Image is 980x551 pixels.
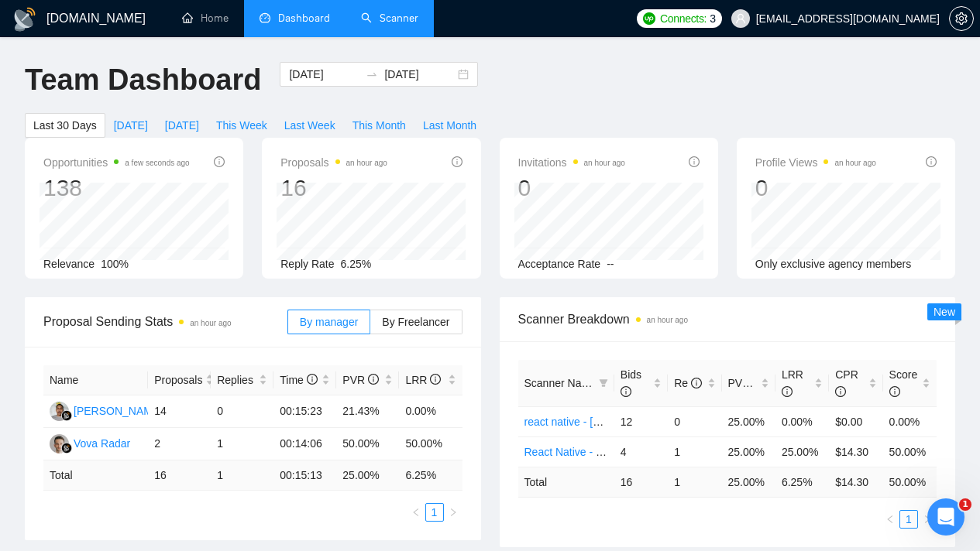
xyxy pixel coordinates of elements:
[399,428,462,460] td: 50.00%
[50,404,163,416] a: HM[PERSON_NAME]
[407,503,425,522] button: left
[407,503,425,522] li: Previous Page
[25,113,105,138] button: Last 30 Days
[43,365,148,395] th: Name
[300,316,358,328] span: By manager
[883,436,937,467] td: 50.00%
[668,436,721,467] td: 1
[101,258,129,270] span: 100%
[148,460,211,491] td: 16
[211,428,273,460] td: 1
[883,467,937,497] td: 50.00 %
[621,368,641,398] span: Bids
[775,467,829,497] td: 6.25 %
[755,258,912,270] span: Only exclusive agency members
[647,316,688,324] time: an hour ago
[753,378,764,388] span: info-circle
[881,510,899,529] li: Previous Page
[524,377,597,389] span: Scanner Name
[148,428,211,460] td: 2
[423,117,476,134] span: Last Month
[829,436,882,467] td: $14.30
[755,173,876,203] div: 0
[399,395,462,428] td: 0.00%
[148,395,211,428] td: 14
[278,12,330,25] span: Dashboard
[775,406,829,436] td: 0.00%
[43,153,190,172] span: Opportunities
[182,12,229,25] a: homeHome
[518,467,614,497] td: Total
[885,515,895,524] span: left
[691,378,702,388] span: info-circle
[352,117,406,134] span: This Month
[214,156,225,167] span: info-circle
[950,12,973,25] span: setting
[211,365,273,395] th: Replies
[934,306,955,318] span: New
[782,386,793,397] span: info-circle
[674,377,702,389] span: Re
[156,113,208,138] button: [DATE]
[599,378,608,388] span: filter
[61,410,72,421] img: gigradar-bm.png
[829,406,882,436] td: $0.00
[918,510,937,529] li: Next Page
[276,113,344,138] button: Last Week
[366,68,378,80] span: swap-right
[660,10,707,27] span: Connects:
[425,503,444,522] li: 1
[260,12,270,23] span: dashboard
[881,510,899,529] button: left
[411,508,421,517] span: left
[368,374,379,385] span: info-circle
[900,511,917,528] a: 1
[735,13,746,24] span: user
[722,436,775,467] td: 25.00%
[399,460,462,491] td: 6.25 %
[105,113,156,138] button: [DATE]
[74,402,163,419] div: [PERSON_NAME]
[190,319,231,327] time: an hour ago
[154,371,202,388] span: Proposals
[518,310,937,329] span: Scanner Breakdown
[382,316,449,328] span: By Freelancer
[344,113,414,138] button: This Month
[949,6,974,31] button: setting
[449,508,458,517] span: right
[148,365,211,395] th: Proposals
[775,436,829,467] td: 25.00%
[61,443,72,453] img: gigradar-bm.png
[927,498,965,536] iframe: Intercom live chat
[25,62,261,98] h1: Team Dashboard
[959,498,971,511] span: 1
[43,173,190,203] div: 138
[452,156,462,167] span: info-circle
[722,406,775,436] td: 25.00%
[125,159,189,167] time: a few seconds ago
[518,258,601,270] span: Acceptance Rate
[430,374,441,385] span: info-circle
[835,386,846,397] span: info-circle
[834,159,875,167] time: an hour ago
[280,374,317,386] span: Time
[165,117,199,134] span: [DATE]
[12,7,37,32] img: logo
[444,503,462,522] button: right
[524,446,709,458] a: React Native - [GEOGRAPHIC_DATA]
[889,368,918,398] span: Score
[614,406,668,436] td: 12
[284,117,335,134] span: Last Week
[668,467,721,497] td: 1
[114,117,148,134] span: [DATE]
[280,258,334,270] span: Reply Rate
[341,258,372,270] span: 6.25%
[280,173,387,203] div: 16
[211,460,273,491] td: 1
[342,374,379,386] span: PVR
[614,436,668,467] td: 4
[346,159,387,167] time: an hour ago
[405,374,441,386] span: LRR
[336,460,399,491] td: 25.00 %
[217,371,256,388] span: Replies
